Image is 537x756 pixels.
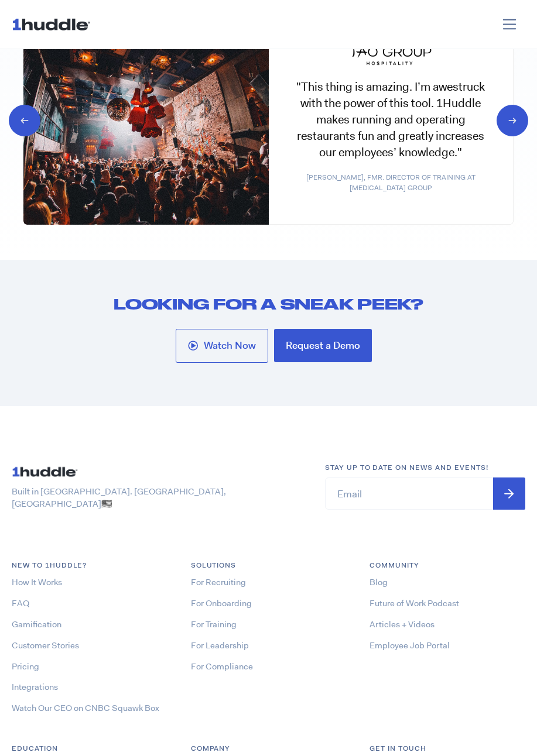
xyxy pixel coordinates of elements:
[12,13,95,35] img: ...
[370,560,525,571] h6: COMMUNITY
[370,618,435,630] a: Articles + Videos
[191,743,347,754] h6: COMPANY
[12,681,58,693] a: Integrations
[191,618,237,630] a: For Training
[12,743,167,754] h6: Education
[101,498,112,510] span: 🇺🇸
[12,486,302,510] p: Built in [GEOGRAPHIC_DATA]. [GEOGRAPHIC_DATA], [GEOGRAPHIC_DATA]
[12,597,29,609] a: FAQ
[204,341,256,351] span: Watch Now
[497,114,508,125] div: Next slide
[191,576,246,588] a: For Recruiting
[12,576,62,588] a: How It Works
[29,114,40,125] div: Previous slide
[191,560,347,571] h6: Solutions
[274,329,372,362] a: Request a Demo
[493,477,525,510] input: Submit
[191,661,253,672] a: For Compliance
[370,640,450,651] a: Employee Job Portal
[292,171,490,193] span: [PERSON_NAME], Fmr. Director of Training at [MEDICAL_DATA] Group
[191,640,249,651] a: For Leadership
[370,576,388,588] a: Blog
[12,661,39,672] a: Pricing
[12,702,159,714] a: Watch Our CEO on CNBC Squawk Box
[12,640,79,651] a: Customer Stories
[23,14,269,225] img: Tony Daddabbo, Fmr. Director of Training at Tao Group
[12,618,61,630] a: Gamification
[494,13,526,36] button: Toggle navigation
[325,477,525,510] input: Email
[292,45,490,160] div: "This thing is amazing. I’m awestruck with the power of this tool. 1Huddle makes running and oper...
[325,462,525,473] h6: Stay up to date on news and events!
[191,597,252,609] a: For Onboarding
[370,743,525,754] h6: Get in Touch
[286,341,360,350] span: Request a Demo
[370,597,459,609] a: Future of Work Podcast
[12,560,167,571] h6: NEW TO 1HUDDLE?
[347,45,435,67] img: TAO-Group.png
[12,462,82,481] img: ...
[176,329,268,363] a: Watch Now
